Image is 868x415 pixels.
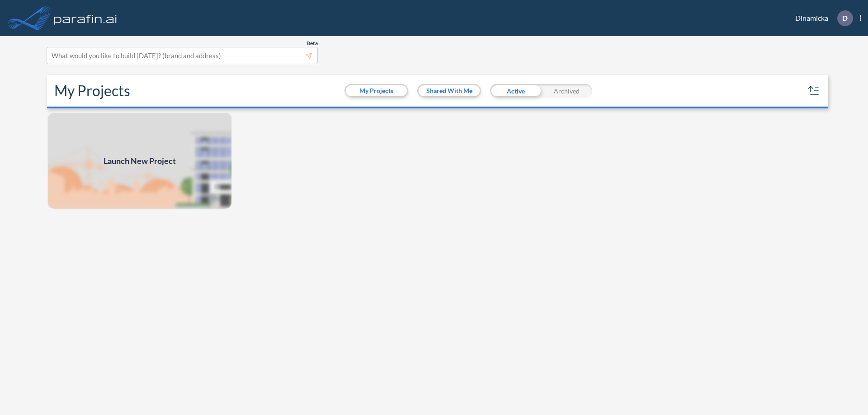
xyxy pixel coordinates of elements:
[52,9,119,27] img: logo
[782,10,861,26] div: Dinamicka
[307,40,318,47] span: Beta
[47,112,232,210] img: add
[104,155,176,167] span: Launch New Project
[541,84,592,98] div: Archived
[346,85,407,96] button: My Projects
[842,14,848,22] p: D
[47,112,232,210] a: Launch New Project
[490,84,541,98] div: Active
[807,84,821,98] button: sort
[419,85,480,96] button: Shared With Me
[54,82,130,99] h2: My Projects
